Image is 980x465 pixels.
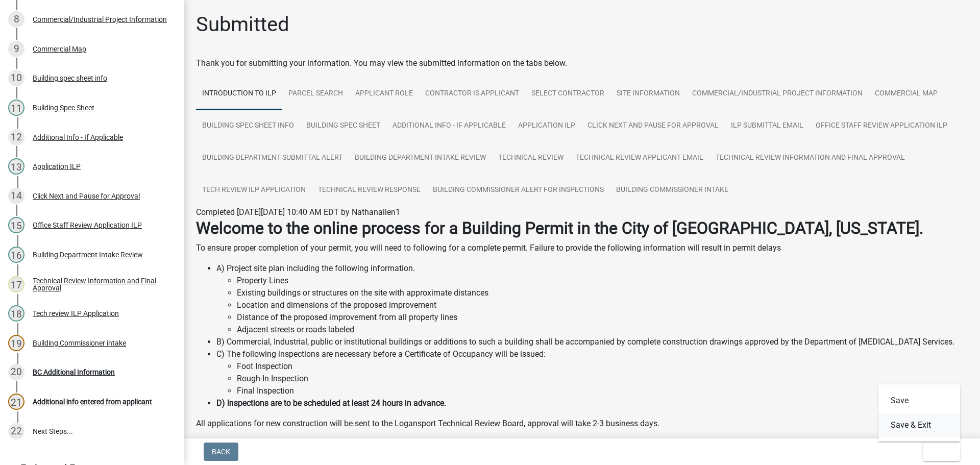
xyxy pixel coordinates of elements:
div: Exit [878,384,960,442]
div: 9 [8,41,24,57]
li: Final Inspection [237,385,968,397]
div: Building spec sheet info [33,75,107,82]
div: 13 [8,158,24,175]
a: Building Commissioner intake [610,174,734,207]
a: Introduction to ILP [196,78,282,110]
a: Click Next and Pause for Approval [581,110,725,142]
div: Commercial/Industrial Project Information [33,16,167,23]
a: Technical Review Applicant email [570,142,709,175]
a: Building spec sheet info [196,110,300,142]
a: Technical Review Response [312,174,427,207]
div: Building Commissioner intake [33,339,126,347]
div: 11 [8,100,24,116]
div: 16 [8,247,24,263]
button: Save & Exit [878,413,960,437]
span: Back [212,448,230,456]
a: Building Department Submittal Alert [196,142,349,175]
li: C) The following inspections are necessary before a Certificate of Occupancy will be issued: [216,348,968,397]
li: B) Commercial, Industrial, public or institutional buildings or additions to such a building shal... [216,336,968,348]
li: Adjacent streets or roads labeled [237,324,968,336]
span: Exit [931,448,946,456]
li: Distance of the proposed improvement from all property lines [237,311,968,324]
div: 21 [8,394,24,410]
a: ILP Submittal Email [725,110,810,142]
a: Tech review ILP Application [196,174,312,207]
strong: D) Inspections are to be scheduled at least 24 hours in advance. [216,398,446,408]
p: To ensure proper completion of your permit, you will need to following for a complete permit. Fai... [196,242,968,254]
div: 15 [8,217,24,233]
a: Building Spec Sheet [300,110,386,142]
div: Application ILP [33,163,81,170]
div: BC Additional Information [33,369,115,376]
div: 12 [8,129,24,145]
button: Back [204,443,238,461]
div: 8 [8,11,24,28]
button: Save [878,388,960,413]
a: Commercial Map [869,78,944,110]
li: Foot Inspection [237,360,968,373]
a: Commercial/Industrial Project Information [686,78,869,110]
div: 18 [8,305,24,322]
a: Applicant Role [349,78,419,110]
div: 22 [8,423,24,439]
div: Building Department Intake Review [33,251,143,258]
div: Click Next and Pause for Approval [33,192,140,200]
a: Application ILP [512,110,581,142]
li: Property Lines [237,275,968,287]
li: Rough-In Inspection [237,373,968,385]
div: Technical Review Information and Final Approval [33,277,167,291]
p: All applications for new construction will be sent to the Logansport Technical Review Board, appr... [196,418,968,430]
div: Additional info entered from applicant [33,398,152,405]
a: Site Information [610,78,686,110]
div: 19 [8,335,24,351]
a: Building Commissioner Alert for inspections [427,174,610,207]
div: 20 [8,364,24,380]
a: Parcel search [282,78,349,110]
span: Completed [DATE][DATE] 10:40 AM EDT by Nathanallen1 [196,207,400,217]
a: Select Contractor [525,78,610,110]
a: Contractor is Applicant [419,78,525,110]
li: Location and dimensions of the proposed improvement [237,299,968,311]
a: Building Department Intake Review [349,142,492,175]
strong: Welcome to the online process for a Building Permit in the City of [GEOGRAPHIC_DATA], [US_STATE]. [196,218,923,238]
div: Commercial Map [33,45,86,53]
a: Office Staff Review Application ILP [810,110,953,142]
div: Thank you for submitting your information. You may view the submitted information on the tabs below. [196,57,968,69]
li: A) Project site plan including the following information. [216,262,968,336]
h1: Submitted [196,12,289,37]
button: Exit [923,443,960,461]
a: Technical Review Information and Final Approval [709,142,911,175]
div: 14 [8,188,24,204]
a: Technical Review [492,142,570,175]
li: Existing buildings or structures on the site with approximate distances [237,287,968,299]
a: Additional Info - If Applicable [386,110,512,142]
div: Office Staff Review Application ILP [33,222,142,229]
div: Additional Info - If Applicable [33,134,123,141]
div: Tech review ILP Application [33,310,119,317]
div: 10 [8,70,24,86]
div: 17 [8,276,24,292]
div: Building Spec Sheet [33,104,94,111]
